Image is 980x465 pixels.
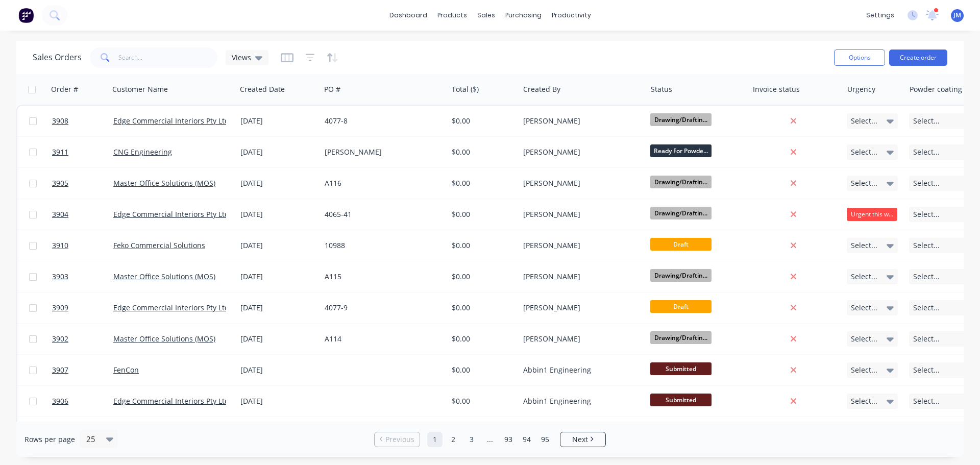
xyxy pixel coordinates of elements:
span: Select... [913,240,940,251]
ul: Pagination [370,432,610,447]
div: [DATE] [240,178,316,188]
div: [PERSON_NAME] [523,272,636,282]
div: settings [861,8,899,23]
div: [PERSON_NAME] [523,147,636,157]
div: 4065-41 [325,209,438,219]
span: Select... [851,365,877,375]
div: [PERSON_NAME] [523,240,636,251]
a: 3903 [52,261,113,292]
div: [DATE] [240,334,316,344]
span: Select... [913,365,940,375]
a: 3906 [52,386,113,417]
span: Select... [851,116,877,126]
a: 3909 [52,292,113,323]
input: Search... [118,47,218,68]
div: Abbin1 Engineering [523,365,636,375]
span: 3911 [52,147,68,157]
span: Drawing/Draftin... [650,269,712,282]
img: Factory [18,8,34,23]
button: Create order [889,50,947,66]
span: Views [232,52,251,63]
div: Order # [51,84,78,94]
a: Edge Commercial Interiors Pty Ltd [113,116,229,126]
a: Previous page [375,434,420,445]
span: 3905 [52,178,68,188]
div: [DATE] [240,209,316,219]
span: Select... [913,303,940,313]
div: 4077-8 [325,116,438,126]
div: [PERSON_NAME] [523,178,636,188]
div: [DATE] [240,396,316,406]
span: Select... [851,303,877,313]
div: Invoice status [753,84,800,94]
a: Page 94 [519,432,534,447]
a: Jump forward [482,432,498,447]
div: products [432,8,472,23]
span: 3902 [52,334,68,344]
a: CNG Engineering [113,147,172,157]
span: Draft [650,238,712,251]
span: 3903 [52,272,68,282]
a: dashboard [384,8,432,23]
div: $0.00 [452,303,511,313]
a: 3907 [52,355,113,385]
div: sales [472,8,500,23]
a: FenCon [113,365,139,375]
span: Drawing/Draftin... [650,176,712,188]
div: [DATE] [240,147,316,157]
h1: Sales Orders [33,53,82,62]
a: Feko Commercial Solutions [113,240,205,250]
span: Draft [650,300,712,313]
div: 4077-9 [325,303,438,313]
a: 3911 [52,137,113,167]
div: [DATE] [240,116,316,126]
div: productivity [547,8,596,23]
a: 3910 [52,230,113,261]
span: Submitted [650,362,712,375]
span: 3906 [52,396,68,406]
div: A114 [325,334,438,344]
span: 3909 [52,303,68,313]
a: 3904 [52,199,113,230]
div: Total ($) [452,84,479,94]
a: Page 93 [501,432,516,447]
div: $0.00 [452,178,511,188]
span: Select... [851,178,877,188]
a: Page 95 [537,432,553,447]
a: 3902 [52,324,113,354]
span: Drawing/Draftin... [650,113,712,126]
div: $0.00 [452,272,511,282]
span: Select... [913,178,940,188]
span: Select... [851,240,877,251]
div: A116 [325,178,438,188]
div: [DATE] [240,272,316,282]
span: Select... [851,396,877,406]
span: Submitted [650,394,712,406]
span: Select... [851,334,877,344]
a: Master Office Solutions (MOS) [113,334,215,344]
div: PO # [324,84,340,94]
button: Options [834,50,885,66]
div: [PERSON_NAME] [523,209,636,219]
div: [PERSON_NAME] [523,303,636,313]
a: Edge Commercial Interiors Pty Ltd [113,209,229,219]
div: $0.00 [452,396,511,406]
span: Ready For Powde... [650,144,712,157]
span: Select... [913,272,940,282]
span: JM [953,11,961,20]
a: Next page [560,434,605,445]
a: 3908 [52,106,113,136]
div: 10988 [325,240,438,251]
div: Status [651,84,672,94]
div: Abbin1 Engineering [523,396,636,406]
span: 3904 [52,209,68,219]
div: Created By [523,84,560,94]
div: [DATE] [240,240,316,251]
span: 3908 [52,116,68,126]
a: Master Office Solutions (MOS) [113,272,215,281]
div: Customer Name [112,84,168,94]
a: 3905 [52,168,113,199]
a: Edge Commercial Interiors Pty Ltd [113,303,229,312]
span: Select... [851,272,877,282]
div: Powder coating [910,84,962,94]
